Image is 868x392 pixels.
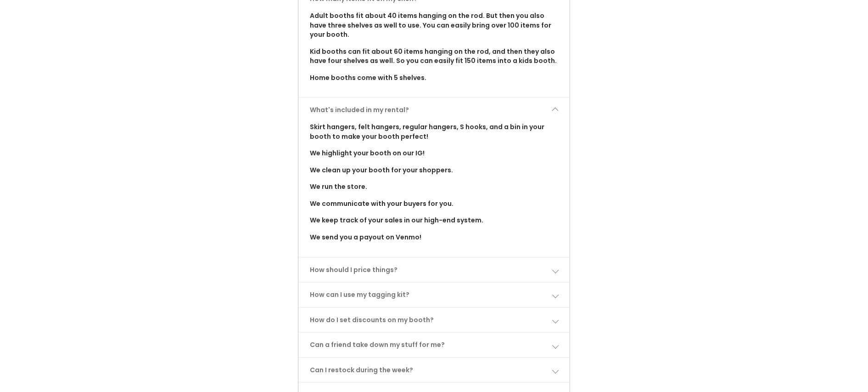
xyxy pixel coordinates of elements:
[310,216,558,225] p: We keep track of your sales in our high-end system.
[299,358,569,382] a: Can I restock during the week?
[299,283,569,307] a: How can I use my tagging kit?
[310,148,558,158] p: We highlight your booth on our IG!
[299,308,569,332] a: How do I set discounts on my booth?
[299,258,569,282] a: How should I price things?
[310,199,558,209] p: We communicate with your buyers for you.
[299,98,569,122] a: What's included in my rental?
[299,333,569,357] a: Can a friend take down my stuff for me?
[310,47,558,66] p: Kid booths can fit about 60 items hanging on the rod, and then they also have four shelves as wel...
[310,233,558,242] p: We send you a payout on Venmo!
[310,182,558,192] p: We run the store.
[310,11,558,40] p: Adult booths fit about 40 items hanging on the rod. But then you also have three shelves as well ...
[310,165,558,175] p: We clean up your booth for your shoppers.
[310,73,558,83] p: Home booths come with 5 shelves.
[310,122,558,141] p: Skirt hangers, felt hangers, regular hangers, S hooks, and a bin in your booth to make your booth...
